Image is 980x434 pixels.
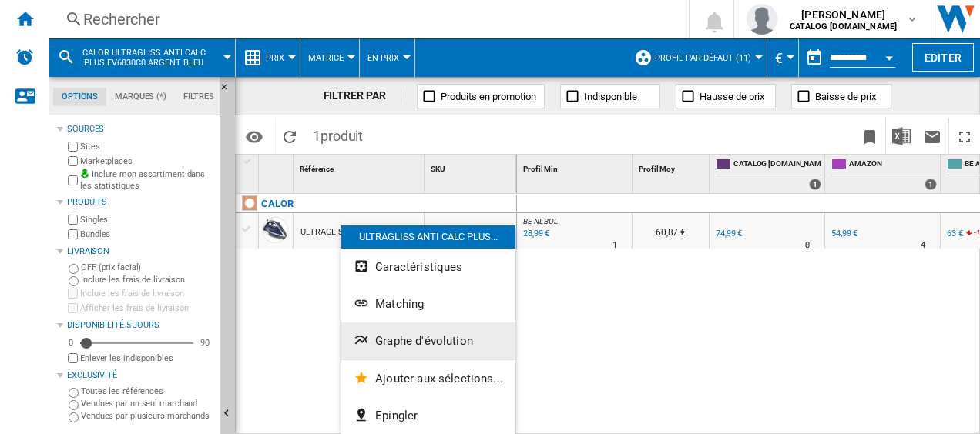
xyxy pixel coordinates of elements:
span: Matching [375,297,424,311]
button: Graphe d'évolution [341,322,515,359]
span: Ajouter aux sélections... [375,372,503,386]
button: Matching [341,285,515,322]
span: Epingler [375,409,418,422]
button: Epingler... [341,397,515,434]
button: Caractéristiques [341,249,515,285]
span: Graphe d'évolution [375,334,473,348]
div: ULTRAGLISS ANTI CALC PLUS... [341,225,515,249]
button: Ajouter aux sélections... [341,360,515,397]
span: Caractéristiques [375,260,462,274]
